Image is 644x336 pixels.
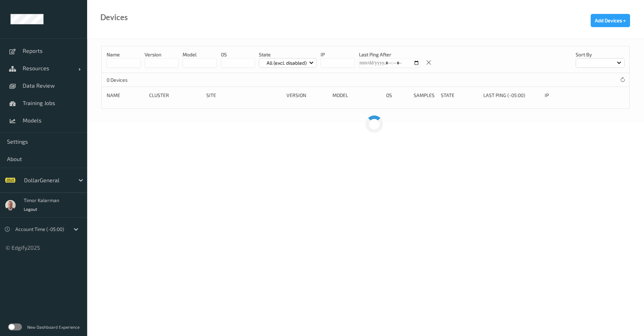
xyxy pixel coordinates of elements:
p: OS [221,51,255,58]
button: Add Devices + [591,14,630,27]
p: All (excl. disabled) [264,59,309,66]
p: Last Ping After [359,51,420,58]
div: State [441,92,478,99]
p: Sort by [576,51,624,58]
p: model [183,51,217,58]
p: Name [107,51,141,58]
div: version [286,92,328,99]
p: version [145,51,179,58]
div: Last Ping (-05:00) [483,92,540,99]
p: State [259,51,317,58]
div: Devices [100,14,128,21]
p: 0 Devices [107,77,159,83]
p: IP [321,51,355,58]
div: ip [545,92,590,99]
div: Site [206,92,281,99]
div: Model [332,92,381,99]
div: Cluster [149,92,202,99]
div: Name [107,92,144,99]
div: OS [386,92,409,99]
div: Samples [414,92,436,99]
